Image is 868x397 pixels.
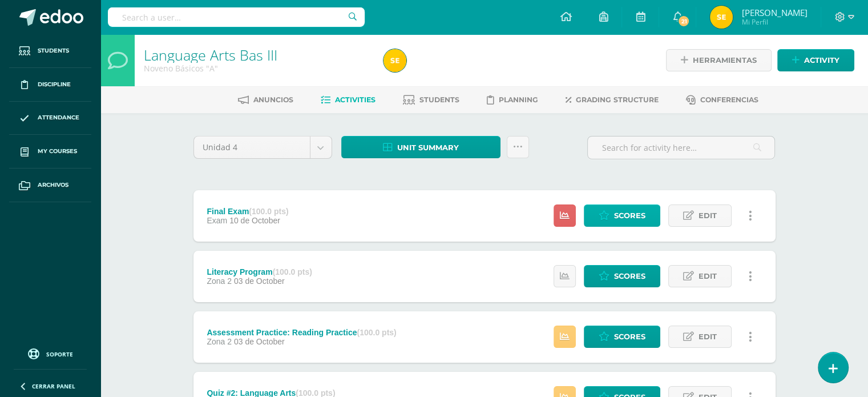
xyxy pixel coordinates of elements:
span: Scores [614,205,645,226]
span: Students [38,46,69,55]
a: Scores [584,204,660,227]
a: Grading structure [566,91,659,109]
a: Discipline [9,68,91,102]
span: Cerrar panel [32,382,75,390]
div: Noveno Básicos 'A' [144,63,370,74]
strong: (100.0 pts) [273,267,312,276]
span: Mi Perfil [741,17,807,27]
span: 03 de October [234,276,285,286]
span: Edit [699,266,717,287]
span: Scores [614,326,645,347]
input: Search a user… [108,7,365,27]
span: 10 de October [229,216,280,225]
a: Activity [777,49,854,71]
a: Activities [321,91,376,109]
a: Planning [487,91,538,109]
span: Conferencias [700,95,758,104]
a: Conferencias [686,91,758,109]
span: Students [419,95,459,104]
div: Final Exam [207,207,288,216]
span: Edit [699,326,717,347]
a: Anuncios [238,91,293,109]
a: Students [403,91,459,109]
span: Soporte [46,350,73,358]
span: Edit [699,205,717,226]
a: Archivos [9,169,91,202]
a: Unit summary [341,136,500,158]
strong: (100.0 pts) [249,207,288,216]
span: Anuncios [253,95,293,104]
span: Exam [207,216,227,225]
span: Herramientas [693,50,757,71]
span: Zona 2 [207,276,232,286]
a: Scores [584,326,660,348]
span: [PERSON_NAME] [741,7,807,18]
img: 4e9def19cc85b7c337b3cd984476dcf2.png [710,6,733,29]
a: Scores [584,265,660,287]
a: Soporte [14,346,87,361]
div: Assessment Practice: Reading Practice [207,328,396,337]
span: Archivos [38,181,68,190]
a: My courses [9,135,91,169]
span: Activity [804,50,839,71]
h1: Language Arts Bas III [144,47,370,63]
img: 4e9def19cc85b7c337b3cd984476dcf2.png [383,49,406,72]
span: Unit summary [397,137,459,158]
span: Unidad 4 [203,137,301,158]
strong: (100.0 pts) [357,328,396,337]
span: My courses [38,147,77,156]
a: Language Arts Bas III [144,45,277,65]
span: Grading structure [576,95,659,104]
span: 03 de October [234,337,285,346]
input: Search for activity here… [588,137,774,159]
a: Herramientas [666,49,772,71]
a: Unidad 4 [194,137,332,158]
div: Literacy Program [207,267,312,276]
span: Discipline [38,80,71,89]
span: Activities [335,95,376,104]
a: Students [9,34,91,68]
span: Zona 2 [207,337,232,346]
span: Attendance [38,113,79,122]
span: 21 [677,15,690,27]
a: Attendance [9,102,91,135]
span: Scores [614,266,645,287]
span: Planning [499,95,538,104]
